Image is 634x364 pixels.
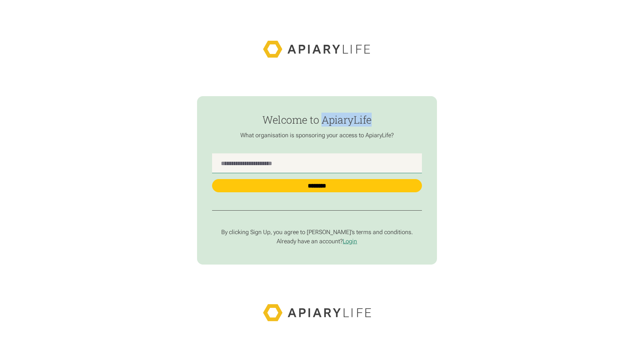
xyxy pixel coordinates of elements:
p: By clicking Sign Up, you agree to [PERSON_NAME]’s terms and conditions. [212,229,422,236]
a: Login [343,238,357,245]
form: find-employer [197,96,437,265]
p: What organisation is sponsoring your access to ApiaryLife? [212,132,422,139]
p: Already have an account? [212,238,422,245]
h1: Welcome to ApiaryLife [212,114,422,125]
